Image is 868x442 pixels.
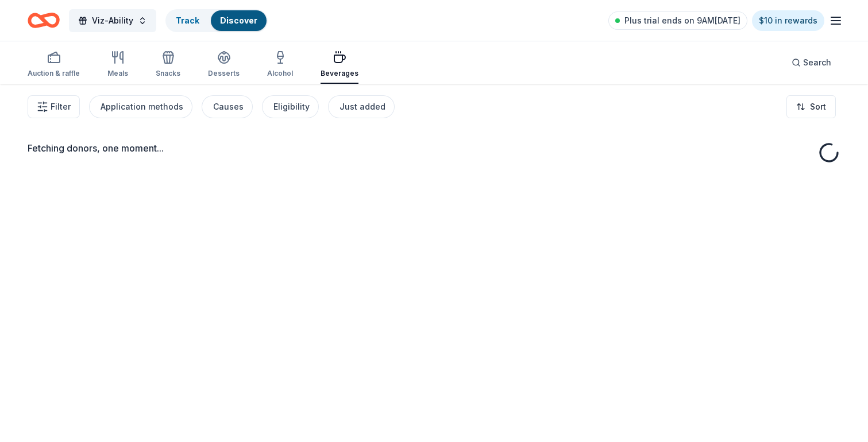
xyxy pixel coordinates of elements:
[786,95,836,118] button: Sort
[273,100,310,114] div: Eligibility
[28,46,80,84] button: Auction & raffle
[782,51,840,74] button: Search
[107,46,128,84] button: Meals
[328,95,395,118] button: Just added
[220,15,257,25] a: Discover
[28,69,80,78] div: Auction & raffle
[267,46,293,84] button: Alcohol
[321,46,358,84] button: Beverages
[262,95,319,118] button: Eligibility
[101,100,183,114] div: Application methods
[208,69,240,78] div: Desserts
[28,95,80,118] button: Filter
[165,9,268,32] button: TrackDiscover
[267,69,293,78] div: Alcohol
[28,7,60,34] a: Home
[213,100,244,114] div: Causes
[156,46,180,84] button: Snacks
[107,69,128,78] div: Meals
[89,95,192,118] button: Application methods
[803,56,831,69] span: Search
[176,15,199,25] a: Track
[202,95,253,118] button: Causes
[752,10,824,31] a: $10 in rewards
[624,14,740,28] span: Plus trial ends on 9AM[DATE]
[156,69,180,78] div: Snacks
[69,9,156,32] button: Viz-Ability
[810,100,826,114] span: Sort
[340,100,385,114] div: Just added
[51,100,71,114] span: Filter
[28,141,840,155] div: Fetching donors, one moment...
[208,46,240,84] button: Desserts
[608,11,747,30] a: Plus trial ends on 9AM[DATE]
[321,69,358,78] div: Beverages
[92,14,133,28] span: Viz-Ability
